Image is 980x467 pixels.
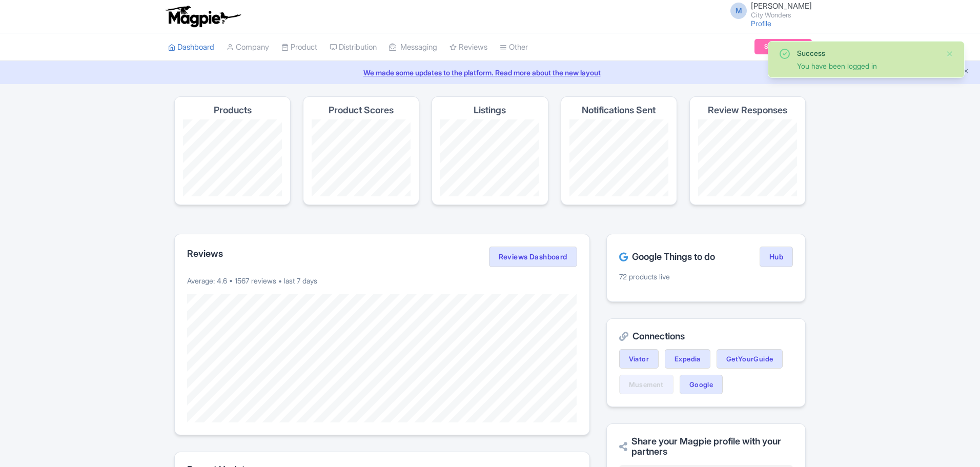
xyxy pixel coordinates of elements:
[163,5,242,28] img: logo-ab69f6fb50320c5b225c76a69d11143b.png
[619,349,659,369] a: Viator
[389,33,437,62] a: Messaging
[724,2,812,18] a: M [PERSON_NAME] City Wonders
[680,375,723,394] a: Google
[665,349,710,369] a: Expedia
[329,105,394,115] h4: Product Scores
[281,33,317,62] a: Product
[754,39,812,54] a: Subscription
[187,249,223,259] h2: Reviews
[6,67,974,78] a: We made some updates to the platform. Read more about the new layout
[751,19,771,28] a: Profile
[619,436,793,457] h2: Share your Magpie profile with your partners
[751,1,812,11] span: [PERSON_NAME]
[227,33,269,62] a: Company
[619,271,793,282] p: 72 products live
[708,105,787,115] h4: Review Responses
[474,105,506,115] h4: Listings
[489,247,577,267] a: Reviews Dashboard
[582,105,656,115] h4: Notifications Sent
[619,375,673,394] a: Musement
[962,66,970,78] button: Close announcement
[797,48,937,58] div: Success
[330,33,377,62] a: Distribution
[717,349,783,369] a: GetYourGuide
[168,33,214,62] a: Dashboard
[760,247,793,267] a: Hub
[751,12,812,18] small: City Wonders
[619,252,715,262] h2: Google Things to do
[500,33,528,62] a: Other
[214,105,252,115] h4: Products
[619,331,793,341] h2: Connections
[946,48,954,60] button: Close
[730,3,747,19] span: M
[797,60,937,71] div: You have been logged in
[450,33,487,62] a: Reviews
[187,275,577,286] p: Average: 4.6 • 1567 reviews • last 7 days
